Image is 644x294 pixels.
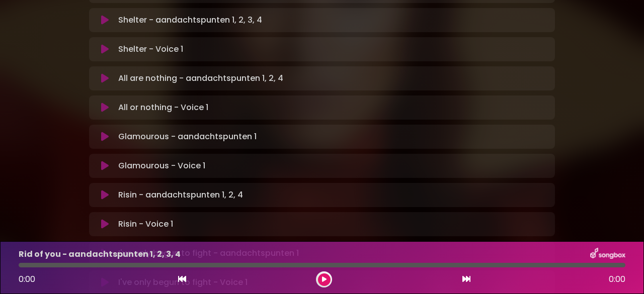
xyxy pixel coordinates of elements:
p: Glamourous - Voice 1 [118,160,205,172]
p: Risin - Voice 1 [118,218,173,230]
span: 0:00 [19,273,35,285]
p: Rid of you - aandachtspunten 1, 2, 3, 4 [19,248,181,260]
p: Shelter - aandachtspunten 1, 2, 3, 4 [118,14,262,26]
p: Glamourous - aandachtspunten 1 [118,131,257,143]
img: songbox-logo-white.png [590,248,625,261]
p: Shelter - Voice 1 [118,43,183,55]
p: All are nothing - aandachtspunten 1, 2, 4 [118,72,283,84]
p: All or nothing - Voice 1 [118,102,208,114]
p: Risin - aandachtspunten 1, 2, 4 [118,189,243,201]
span: 0:00 [609,273,625,285]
